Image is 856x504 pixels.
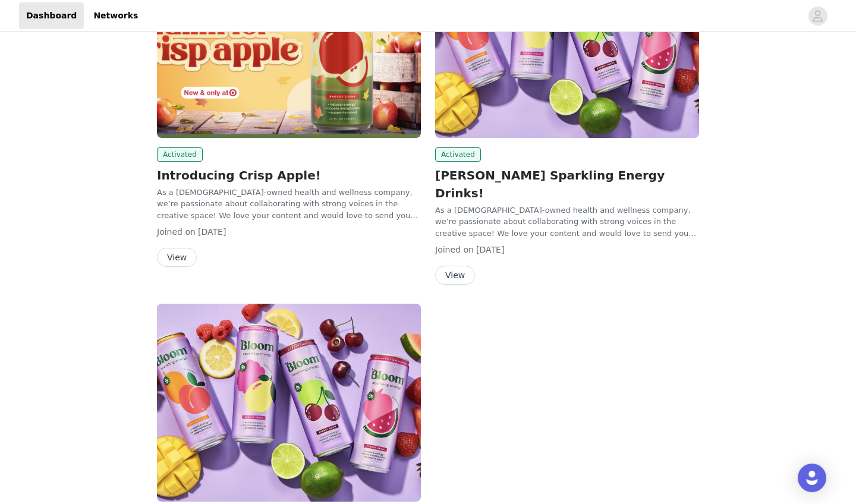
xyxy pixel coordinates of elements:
[476,245,504,254] span: [DATE]
[435,166,699,202] h2: [PERSON_NAME] Sparkling Energy Drinks!
[157,253,197,262] a: View
[157,166,421,184] h2: Introducing Crisp Apple!
[435,266,475,285] button: View
[19,2,84,29] a: Dashboard
[157,227,196,237] span: Joined on
[435,147,481,162] span: Activated
[435,271,475,280] a: View
[157,187,421,222] p: As a [DEMOGRAPHIC_DATA]-owned health and wellness company, we’re passionate about collaborating w...
[198,227,226,237] span: [DATE]
[798,464,826,492] div: Open Intercom Messenger
[435,204,699,240] p: As a [DEMOGRAPHIC_DATA]-owned health and wellness company, we’re passionate about collaborating w...
[435,245,474,254] span: Joined on
[157,147,203,162] span: Activated
[157,304,421,502] img: Bloom Nutrition
[157,248,197,267] button: View
[812,7,823,26] div: avatar
[86,2,145,29] a: Networks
